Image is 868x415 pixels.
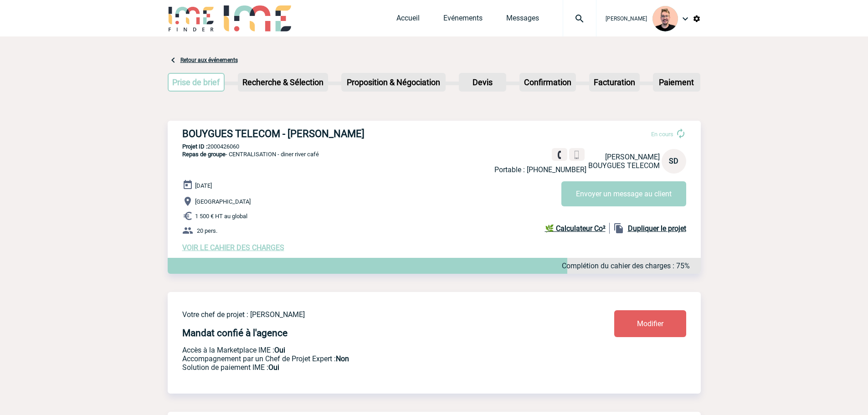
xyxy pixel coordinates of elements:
[195,182,212,189] span: [DATE]
[169,74,224,91] p: Prise de brief
[613,223,624,234] img: file_copy-black-24dp.png
[182,363,560,372] p: Conformité aux process achat client, Prise en charge de la facturation, Mutualisation de plusieur...
[545,224,606,233] b: 🌿 Calculateur Co²
[651,131,673,138] span: En cours
[588,161,660,170] span: BOUYGUES TELECOM
[669,157,678,165] span: SD
[195,198,251,205] span: [GEOGRAPHIC_DATA]
[182,151,226,158] span: Repas de groupe
[168,5,215,31] img: IME-Finder
[182,143,207,150] b: Projet ID :
[396,14,420,26] a: Accueil
[637,319,663,328] span: Modifier
[239,74,327,91] p: Recherche & Sélection
[182,243,284,252] a: VOIR LE CAHIER DES CHARGES
[182,310,560,319] p: Votre chef de projet : [PERSON_NAME]
[520,74,575,91] p: Confirmation
[182,128,456,139] h3: BOUYGUES TELECOM - [PERSON_NAME]
[561,181,686,206] button: Envoyer un message au client
[605,153,660,161] span: [PERSON_NAME]
[652,6,678,31] img: 129741-1.png
[182,346,560,354] p: Accès à la Marketplace IME :
[443,14,483,26] a: Evénements
[197,227,217,234] span: 20 pers.
[342,74,445,91] p: Proposition & Négociation
[460,74,505,91] p: Devis
[606,15,647,22] span: [PERSON_NAME]
[195,213,247,220] span: 1 500 € HT au global
[182,151,319,158] span: - CENTRALISATION - diner river café
[274,346,285,354] b: Oui
[168,143,701,150] p: 2000426060
[506,14,539,26] a: Messages
[336,354,349,363] b: Non
[180,57,238,63] a: Retour aux événements
[268,363,279,372] b: Oui
[182,354,560,363] p: Prestation payante
[590,74,639,91] p: Facturation
[182,328,288,338] h4: Mandat confié à l'agence
[628,224,686,233] b: Dupliquer le projet
[494,165,586,174] p: Portable : [PHONE_NUMBER]
[573,151,581,159] img: portable.png
[555,151,564,159] img: fixe.png
[545,223,610,234] a: 🌿 Calculateur Co²
[654,74,699,91] p: Paiement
